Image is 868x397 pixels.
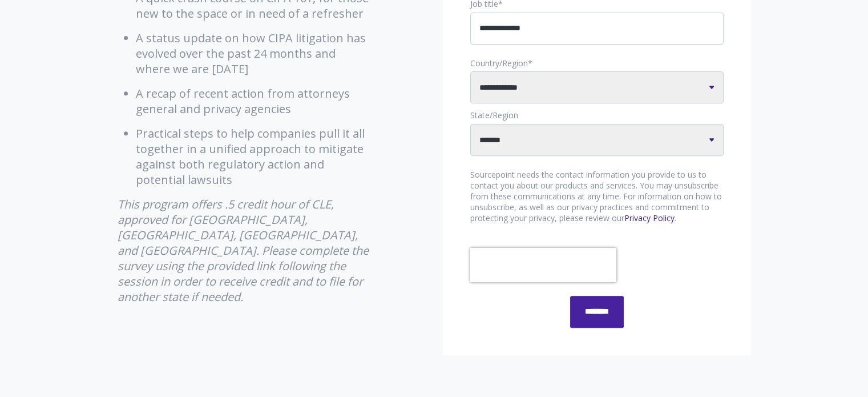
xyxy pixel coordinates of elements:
span: Country/Region [470,58,528,69]
span: State/Region [470,110,518,121]
li: A recap of recent action from attorneys general and privacy agencies [136,86,372,117]
iframe: reCAPTCHA [470,248,616,282]
li: A status update on how CIPA litigation has evolved over the past 24 months and where we are [DATE] [136,30,372,77]
a: Privacy Policy [624,212,675,223]
em: This program offers .5 credit hour of CLE, approved for [GEOGRAPHIC_DATA], [GEOGRAPHIC_DATA], [GE... [118,197,369,304]
p: Sourcepoint needs the contact information you provide to us to contact you about our products and... [470,170,724,224]
li: Practical steps to help companies pull it all together in a unified approach to mitigate against ... [136,126,372,187]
